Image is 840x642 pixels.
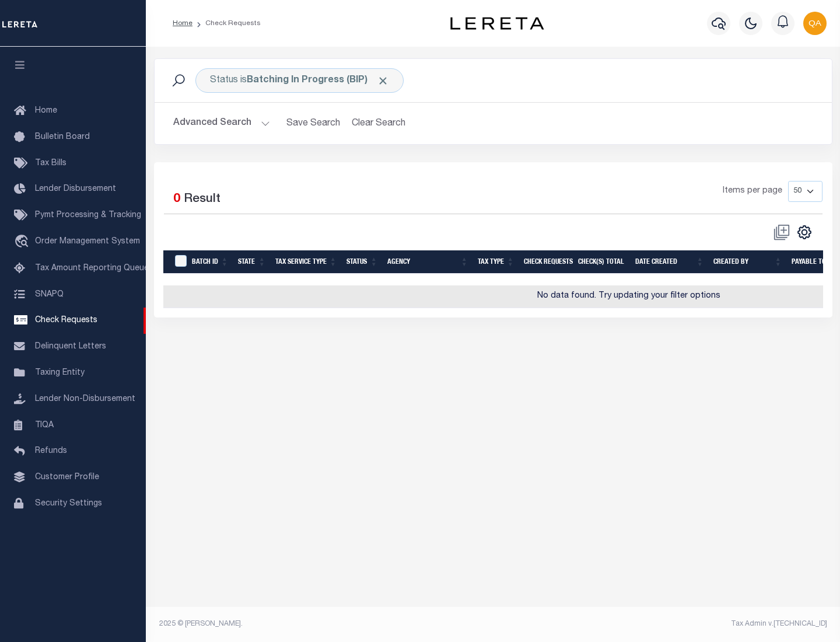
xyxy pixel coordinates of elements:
span: Click to Remove [377,75,389,87]
th: Batch Id: activate to sort column ascending [187,250,233,274]
th: Tax Type: activate to sort column ascending [473,250,519,274]
span: Pymt Processing & Tracking [35,211,141,219]
th: Status: activate to sort column ascending [342,250,383,274]
span: Order Management System [35,238,140,246]
img: svg+xml;base64,PHN2ZyB4bWxucz0iaHR0cDovL3d3dy53My5vcmcvMjAwMC9zdmciIHBvaW50ZXItZXZlbnRzPSJub25lIi... [803,12,827,35]
span: Tax Bills [35,159,66,168]
button: Clear Search [347,112,411,135]
div: Status is [195,68,404,93]
th: Created By: activate to sort column ascending [709,250,787,274]
button: Advanced Search [173,112,270,135]
th: Check(s) Total [573,250,631,274]
i: travel_explore [14,235,33,250]
div: Tax Admin v.[TECHNICAL_ID] [502,619,827,629]
div: 2025 © [PERSON_NAME]. [150,619,494,629]
span: Customer Profile [35,473,99,481]
span: Lender Non-Disbursement [35,395,135,403]
li: Check Requests [192,18,261,29]
b: Batching In Progress (BIP) [247,76,389,85]
span: SNAPQ [35,290,64,298]
span: Bulletin Board [35,133,90,141]
span: Delinquent Letters [35,343,106,351]
span: Check Requests [35,316,97,325]
span: Lender Disbursement [35,185,116,193]
span: Home [35,107,57,115]
th: Date Created: activate to sort column ascending [631,250,709,274]
span: TIQA [35,421,54,429]
th: Check Requests [519,250,573,274]
th: State: activate to sort column ascending [233,250,271,274]
img: logo-dark.svg [450,17,544,30]
span: Refunds [35,447,67,455]
th: Agency: activate to sort column ascending [383,250,473,274]
th: Tax Service Type: activate to sort column ascending [271,250,342,274]
span: Taxing Entity [35,369,85,377]
span: 0 [173,193,180,205]
a: Home [173,20,192,27]
span: Items per page [723,185,782,198]
span: Security Settings [35,500,102,508]
button: Save Search [279,112,347,135]
label: Result [184,190,220,209]
span: Tax Amount Reporting Queue [35,264,149,273]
